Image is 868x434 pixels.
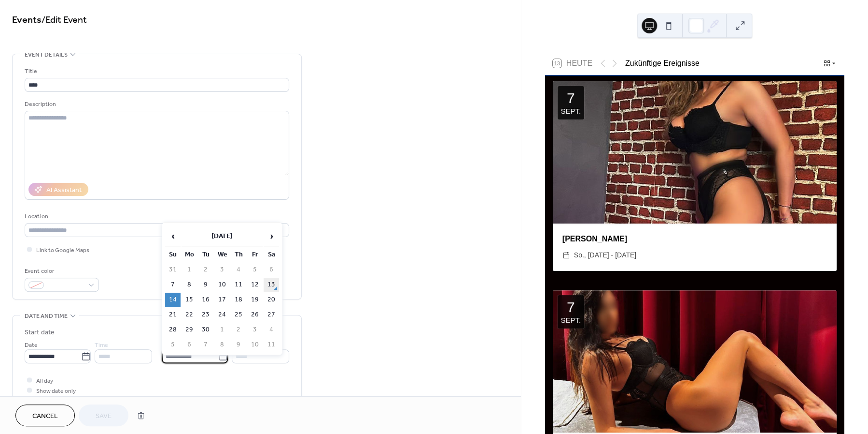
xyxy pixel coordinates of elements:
div: Title [25,66,287,76]
span: So., [DATE] - [DATE] [574,250,636,261]
td: 17 [214,293,230,307]
td: 5 [247,263,263,277]
td: 19 [247,293,263,307]
span: Show date only [36,386,76,396]
th: [DATE] [182,226,263,247]
td: 28 [165,323,181,337]
button: Cancel [15,404,75,426]
td: 31 [165,263,181,277]
td: 6 [264,263,279,277]
div: 7 [567,300,575,314]
td: 2 [231,323,246,337]
th: We [214,248,230,262]
th: Tu [198,248,213,262]
td: 29 [182,323,197,337]
div: [PERSON_NAME] [553,233,837,245]
span: Link to Google Maps [36,245,89,255]
span: Cancel [32,411,58,421]
div: Event color [25,266,97,276]
td: 18 [231,293,246,307]
td: 21 [165,308,181,322]
div: Sept. [560,316,581,324]
td: 13 [264,278,279,292]
span: / Edit Event [42,11,87,30]
td: 9 [198,278,213,292]
td: 8 [214,338,230,352]
td: 20 [264,293,279,307]
td: 8 [182,278,197,292]
td: 4 [264,323,279,337]
th: Su [165,248,181,262]
td: 4 [231,263,246,277]
td: 23 [198,308,213,322]
span: Event details [25,50,68,60]
div: Sept. [560,107,581,115]
td: 9 [231,338,246,352]
td: 30 [198,323,213,337]
div: ​ [562,250,570,261]
td: 26 [247,308,263,322]
td: 25 [231,308,246,322]
div: Location [25,211,287,222]
a: Events [12,11,42,30]
span: All day [36,376,53,386]
td: 16 [198,293,213,307]
td: 22 [182,308,197,322]
th: Sa [264,248,279,262]
td: 27 [264,308,279,322]
td: 7 [198,338,213,352]
th: Th [231,248,246,262]
td: 3 [247,323,263,337]
td: 6 [182,338,197,352]
div: 7 [567,91,575,105]
td: 5 [165,338,181,352]
td: 1 [214,323,230,337]
td: 7 [165,278,181,292]
div: Description [25,99,287,109]
div: Start date [25,328,55,338]
div: Zukünftige Ereignisse [625,58,700,69]
span: Date and time [25,311,68,321]
td: 15 [182,293,197,307]
td: 2 [198,263,213,277]
td: 24 [214,308,230,322]
span: Date [25,340,38,350]
td: 3 [214,263,230,277]
td: 11 [231,278,246,292]
td: 10 [214,278,230,292]
span: Time [95,340,108,350]
span: ‹ [166,226,180,246]
td: 10 [247,338,263,352]
span: › [264,226,279,246]
th: Mo [182,248,197,262]
th: Fr [247,248,263,262]
td: 12 [247,278,263,292]
td: 1 [182,263,197,277]
td: 14 [165,293,181,307]
td: 11 [264,338,279,352]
